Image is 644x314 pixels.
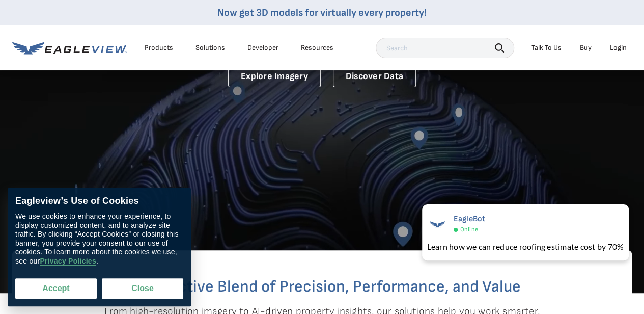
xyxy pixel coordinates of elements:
div: Resources [301,43,333,53]
div: Talk To Us [531,43,562,53]
a: Discover Data [333,66,416,87]
div: Solutions [195,43,225,53]
div: Learn how we can reduce roofing estimate cost by 70% [427,241,624,253]
div: Login [610,43,627,53]
a: Buy [580,43,592,53]
h2: A Distinctive Blend of Precision, Performance, and Value [53,279,591,295]
a: Developer [247,43,278,53]
input: Search [376,38,514,58]
span: Online [460,226,478,233]
a: Now get 3D models for virtually every property! [217,7,427,19]
a: Privacy Policies [40,257,96,266]
button: Close [102,278,183,299]
div: We use cookies to enhance your experience, to display customized content, and to analyze site tra... [15,212,183,266]
button: Accept [15,278,97,299]
div: Products [145,43,173,53]
span: EagleBot [454,214,486,224]
div: Eagleview’s Use of Cookies [15,196,183,207]
img: EagleBot [427,214,447,234]
a: Explore Imagery [228,66,321,87]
